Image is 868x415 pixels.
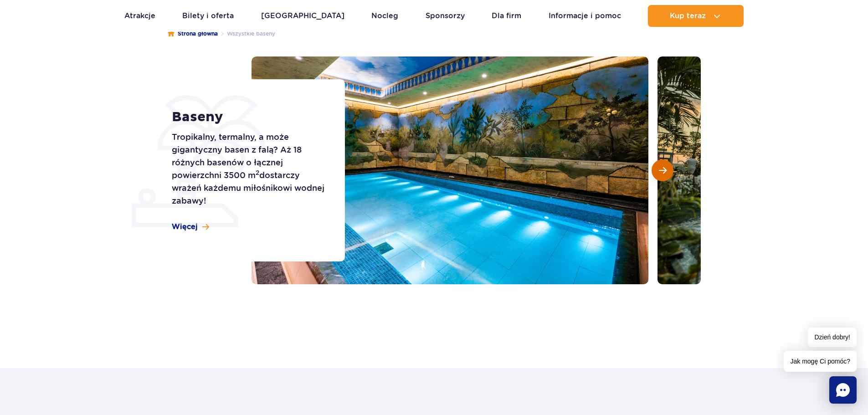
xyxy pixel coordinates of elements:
[261,5,344,27] a: [GEOGRAPHIC_DATA]
[172,222,209,232] a: Więcej
[784,351,857,372] span: Jak mogę Ci pomóc?
[549,5,621,27] a: Informacje i pomoc
[172,131,324,207] p: Tropikalny, termalny, a może gigantyczny basen z falą? Aż 18 różnych basenów o łącznej powierzchn...
[124,5,155,27] a: Atrakcje
[652,159,673,181] button: Następny slajd
[670,12,706,20] span: Kup teraz
[172,109,324,125] h1: Baseny
[492,5,521,27] a: Dla firm
[218,29,275,38] li: Wszystkie baseny
[808,328,857,347] span: Dzień dobry!
[648,5,744,27] button: Kup teraz
[426,5,465,27] a: Sponsorzy
[252,56,648,284] img: Ciepły basen wewnętrzny z tropikalnymi malowidłami na ścianach
[182,5,234,27] a: Bilety i oferta
[256,169,259,176] sup: 2
[371,5,398,27] a: Nocleg
[172,222,198,232] span: Więcej
[829,376,857,404] div: Chat
[168,29,218,38] a: Strona główna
